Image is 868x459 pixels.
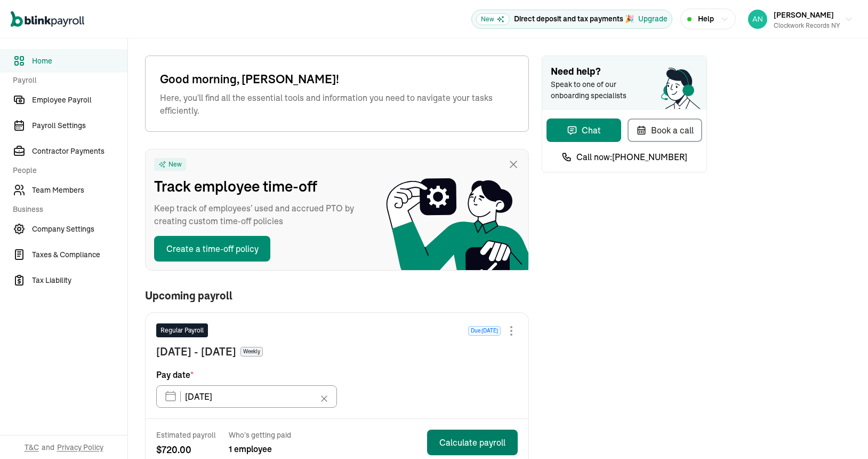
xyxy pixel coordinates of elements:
[576,151,687,163] span: Call now: [PHONE_NUMBER]
[154,202,367,227] span: Keep track of employees’ used and accrued PTO by creating custom time-off policies
[427,430,518,455] button: Calculate payroll
[476,13,510,25] span: New
[240,347,263,357] span: Weekly
[156,368,194,381] span: Pay date
[685,344,868,459] iframe: Chat Widget
[160,326,204,335] span: Regular Payroll
[628,118,702,142] button: Book a call
[514,13,634,25] p: Direct deposit and tax payments 🎉
[154,236,270,262] button: Create a time-off policy
[13,75,121,86] span: Payroll
[229,430,291,440] span: Who’s getting paid
[744,6,857,33] button: [PERSON_NAME]Clockwork Records NY
[698,13,714,25] span: Help
[638,13,668,25] button: Upgrade
[32,120,127,131] span: Payroll Settings
[154,175,367,197] span: Track employee time-off
[32,275,127,286] span: Tax Liability
[156,442,216,457] span: $ 720.00
[32,94,127,106] span: Employee Payroll
[680,9,736,29] button: Help
[32,249,127,260] span: Taxes & Compliance
[11,4,84,35] nav: Global
[551,65,698,79] span: Need help?
[774,10,834,20] span: [PERSON_NAME]
[25,442,39,453] span: T&C
[160,70,514,88] span: Good morning, [PERSON_NAME]!
[57,442,103,453] span: Privacy Policy
[156,385,337,408] input: XX/XX/XX
[567,124,601,137] div: Chat
[13,204,121,215] span: Business
[32,224,127,235] span: Company Settings
[156,344,236,360] span: [DATE] - [DATE]
[229,442,291,455] span: 1 employee
[32,146,127,157] span: Contractor Payments
[546,118,621,142] button: Chat
[145,290,232,302] span: Upcoming payroll
[468,326,501,336] span: Due [DATE]
[160,91,514,117] span: Here, you'll find all the essential tools and information you need to navigate your tasks efficie...
[13,165,121,176] span: People
[636,124,694,137] div: Book a call
[551,79,641,101] span: Speak to one of our onboarding specialists
[32,56,127,67] span: Home
[156,430,216,440] span: Estimated payroll
[774,21,840,30] div: Clockwork Records NY
[168,160,182,169] span: New
[32,185,127,196] span: Team Members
